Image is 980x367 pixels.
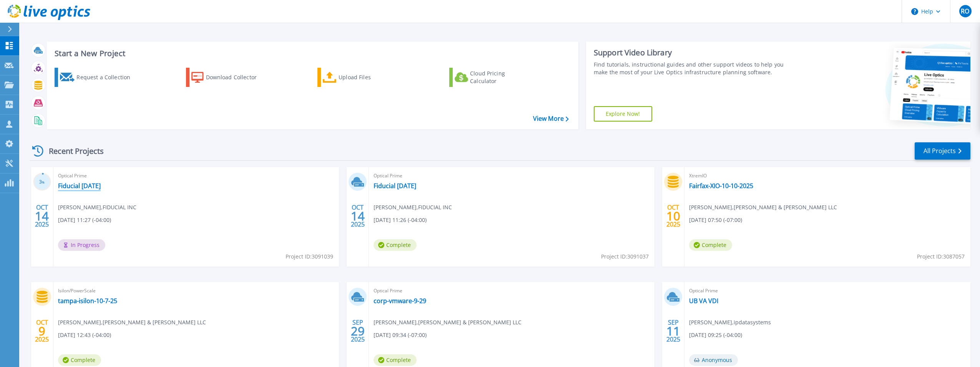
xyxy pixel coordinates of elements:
[689,216,742,224] span: [DATE] 07:50 (-07:00)
[351,328,365,334] span: 29
[689,287,965,295] span: Optical Prime
[470,70,532,85] div: Cloud Pricing Calculator
[58,354,101,366] span: Complete
[374,182,416,190] a: Fiducial [DATE]
[38,328,45,334] span: 9
[35,202,49,230] div: OCT 2025
[374,172,650,180] span: Optical Prime
[58,182,101,190] a: Fiducial [DATE]
[689,203,837,212] span: [PERSON_NAME] , [PERSON_NAME] & [PERSON_NAME] LLC
[58,239,105,251] span: In Progress
[449,68,535,87] a: Cloud Pricing Calculator
[35,213,49,219] span: 14
[689,172,965,180] span: XtremIO
[350,317,365,345] div: SEP 2025
[76,70,138,85] div: Request a Collection
[58,318,206,327] span: [PERSON_NAME] , [PERSON_NAME] & [PERSON_NAME] LLC
[186,68,272,87] a: Download Collector
[689,182,753,190] a: Fairfax-XIO-10-10-2025
[58,203,136,212] span: [PERSON_NAME] , FIDUCIAL INC
[58,287,334,295] span: Isilon/PowerScale
[533,115,569,122] a: View More
[689,331,742,339] span: [DATE] 09:25 (-04:00)
[350,202,365,230] div: OCT 2025
[339,70,400,85] div: Upload Files
[689,239,732,251] span: Complete
[666,202,681,230] div: OCT 2025
[917,252,965,261] span: Project ID: 3087057
[55,68,140,87] a: Request a Collection
[374,239,417,251] span: Complete
[58,331,111,339] span: [DATE] 12:43 (-04:00)
[915,142,970,160] a: All Projects
[374,318,522,327] span: [PERSON_NAME] , [PERSON_NAME] & [PERSON_NAME] LLC
[374,216,427,224] span: [DATE] 11:26 (-04:00)
[206,70,267,85] div: Download Collector
[30,142,114,160] div: Recent Projects
[666,317,681,345] div: SEP 2025
[594,61,792,76] div: Find tutorials, instructional guides and other support videos to help you make the most of your L...
[601,252,649,261] span: Project ID: 3091037
[42,180,45,184] span: %
[374,354,417,366] span: Complete
[374,331,427,339] span: [DATE] 09:34 (-07:00)
[58,216,111,224] span: [DATE] 11:27 (-04:00)
[317,68,403,87] a: Upload Files
[351,213,365,219] span: 14
[33,178,51,187] h3: 3
[666,213,680,219] span: 10
[286,252,333,261] span: Project ID: 3091039
[374,203,452,212] span: [PERSON_NAME] , FIDUCIAL INC
[961,8,969,14] span: RO
[594,48,792,58] div: Support Video Library
[374,297,426,305] a: corp-vmware-9-29
[594,106,652,122] a: Explore Now!
[666,328,680,334] span: 11
[55,49,568,58] h3: Start a New Project
[374,287,650,295] span: Optical Prime
[58,297,117,305] a: tampa-isilon-10-7-25
[58,172,334,180] span: Optical Prime
[35,317,49,345] div: OCT 2025
[689,297,718,305] a: UB VA VDI
[689,318,771,327] span: [PERSON_NAME] , ipdatasystems
[689,354,738,366] span: Anonymous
